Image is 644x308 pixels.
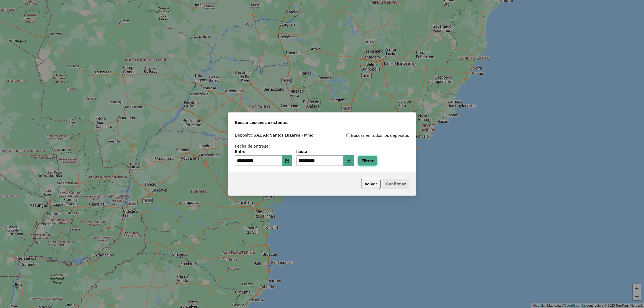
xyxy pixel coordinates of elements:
[254,132,313,138] strong: SAZ AR Santos Lugares - Mino
[235,132,313,138] label: Depósito:
[343,155,354,166] button: Choose Date
[282,155,292,166] button: Choose Date
[358,156,377,166] button: Filtrar
[235,119,288,126] span: Buscar sesiones existentes
[235,148,292,155] label: Entre
[235,143,270,149] label: Fecha de entrega:
[296,148,353,155] label: hasta
[361,179,380,189] button: Volver
[322,132,409,138] div: Buscar en todos los depósitos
